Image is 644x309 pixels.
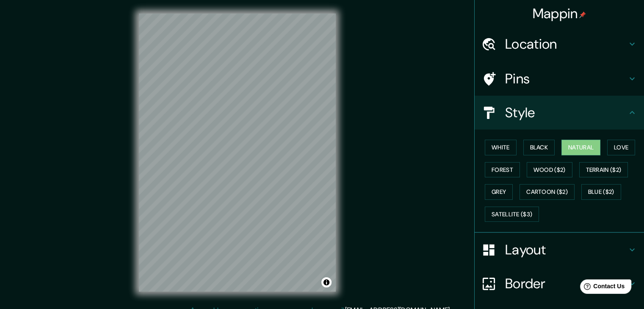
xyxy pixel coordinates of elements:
button: Terrain ($2) [579,162,628,178]
h4: Border [505,275,627,292]
button: Cartoon ($2) [520,184,575,200]
div: Pins [475,62,644,96]
button: White [485,140,517,155]
canvas: Map [139,14,336,292]
h4: Location [505,36,627,52]
div: Location [475,27,644,61]
button: Love [607,140,635,155]
img: pin-icon.png [579,11,586,18]
div: Style [475,96,644,130]
h4: Style [505,104,627,121]
button: Grey [485,184,513,200]
h4: Layout [505,241,627,258]
button: Satellite ($3) [485,207,539,222]
button: Black [523,140,555,155]
button: Blue ($2) [581,184,621,200]
h4: Pins [505,70,627,87]
div: Border [475,267,644,301]
iframe: Help widget launcher [569,276,635,300]
div: Layout [475,233,644,267]
button: Forest [485,162,520,178]
button: Toggle attribution [321,277,332,287]
button: Wood ($2) [527,162,572,178]
h4: Mappin [533,5,586,22]
button: Natural [561,140,600,155]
